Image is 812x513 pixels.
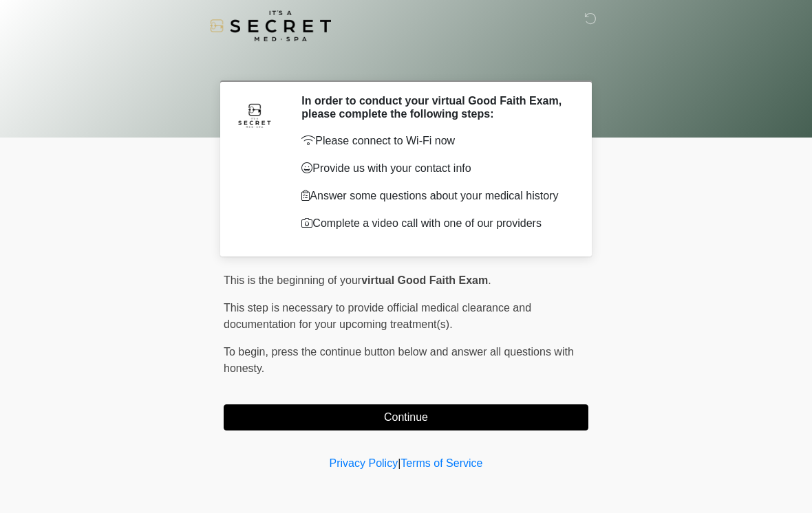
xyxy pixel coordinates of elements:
[234,94,275,135] img: Agent Avatar
[361,274,488,286] strong: virtual Good Faith Exam
[210,10,331,41] img: It's A Secret Med Spa Logo
[213,50,599,75] h1: ‎ ‎
[224,346,271,358] span: To begin,
[301,215,568,232] p: Complete a video call with one of our providers
[301,133,568,149] p: Please connect to Wi-Fi now
[301,188,568,204] p: Answer some questions about your medical history
[301,160,568,177] p: Provide us with your contact info
[400,457,482,469] a: Terms of Service
[224,346,574,374] span: press the continue button below and answer all questions with honesty.
[301,94,568,120] h2: In order to conduct your virtual Good Faith Exam, please complete the following steps:
[224,404,588,430] button: Continue
[224,302,531,330] span: This step is necessary to provide official medical clearance and documentation for your upcoming ...
[398,457,400,469] a: |
[224,274,361,286] span: This is the beginning of your
[488,274,491,286] span: .
[330,457,398,469] a: Privacy Policy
